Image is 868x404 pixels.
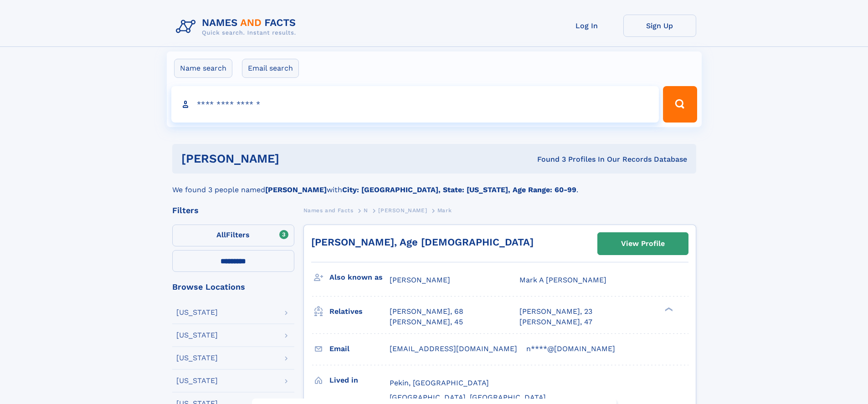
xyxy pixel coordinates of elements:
[623,15,696,37] a: Sign Up
[598,233,688,255] a: View Profile
[364,207,368,214] span: N
[390,344,517,353] span: [EMAIL_ADDRESS][DOMAIN_NAME]
[390,276,450,284] span: [PERSON_NAME]
[176,309,218,316] div: [US_STATE]
[408,154,687,164] div: Found 3 Profiles In Our Records Database
[329,373,390,388] h3: Lived in
[519,276,606,284] span: Mark A [PERSON_NAME]
[216,230,226,239] span: All
[311,236,534,248] a: [PERSON_NAME], Age [DEMOGRAPHIC_DATA]
[378,207,427,214] span: [PERSON_NAME]
[364,205,368,216] a: N
[172,283,294,291] div: Browse Locations
[176,332,218,339] div: [US_STATE]
[390,317,463,327] a: [PERSON_NAME], 45
[342,185,576,194] b: City: [GEOGRAPHIC_DATA], State: [US_STATE], Age Range: 60-99
[390,393,546,402] span: [GEOGRAPHIC_DATA], [GEOGRAPHIC_DATA]
[176,354,218,362] div: [US_STATE]
[621,233,665,254] div: View Profile
[181,153,408,164] h1: [PERSON_NAME]
[172,225,294,246] label: Filters
[663,86,697,123] button: Search Button
[172,15,303,39] img: Logo Names and Facts
[172,174,696,195] div: We found 3 people named with .
[329,270,390,285] h3: Also known as
[329,341,390,357] h3: Email
[519,307,592,317] a: [PERSON_NAME], 23
[329,304,390,319] h3: Relatives
[550,15,623,37] a: Log In
[663,307,673,312] div: ❯
[265,185,327,194] b: [PERSON_NAME]
[378,205,427,216] a: [PERSON_NAME]
[171,86,659,123] input: search input
[390,307,463,317] a: [PERSON_NAME], 68
[303,205,354,216] a: Names and Facts
[176,377,218,384] div: [US_STATE]
[437,207,452,214] span: Mark
[390,378,489,387] span: Pekin, [GEOGRAPHIC_DATA]
[242,59,299,78] label: Email search
[172,206,294,215] div: Filters
[519,317,592,327] a: [PERSON_NAME], 47
[174,59,232,78] label: Name search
